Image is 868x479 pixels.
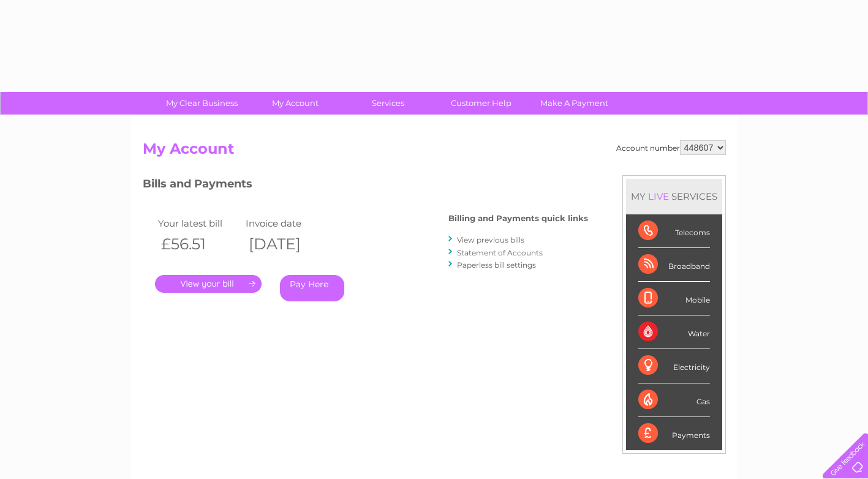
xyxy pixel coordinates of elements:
h4: Billing and Payments quick links [448,214,588,223]
h2: My Account [143,140,726,164]
a: View previous bills [457,235,524,244]
td: Your latest bill [155,215,243,232]
a: My Clear Business [151,92,252,115]
a: Services [338,92,439,115]
div: Water [638,315,710,349]
a: Pay Here [280,275,344,301]
div: Payments [638,417,710,450]
a: Make A Payment [524,92,625,115]
h3: Bills and Payments [143,175,588,197]
a: Customer Help [431,92,532,115]
td: Invoice date [243,215,331,232]
div: Gas [638,383,710,417]
div: Account number [616,140,726,155]
div: MY SERVICES [626,179,722,214]
div: LIVE [646,190,671,202]
a: . [155,275,262,293]
th: £56.51 [155,232,243,257]
div: Electricity [638,349,710,383]
div: Broadband [638,248,710,282]
a: Paperless bill settings [457,260,536,270]
th: [DATE] [243,232,331,257]
div: Telecoms [638,214,710,248]
a: Statement of Accounts [457,248,543,257]
div: Mobile [638,282,710,315]
a: My Account [244,92,345,115]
